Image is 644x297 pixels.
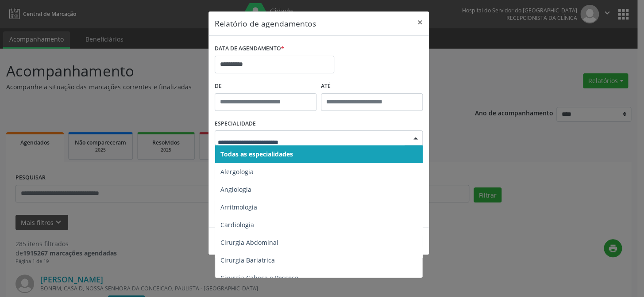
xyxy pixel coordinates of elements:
[220,274,298,282] span: Cirurgia Cabeça e Pescoço
[215,117,256,131] label: ESPECIALIDADE
[215,80,316,93] label: De
[220,185,251,194] span: Angiologia
[411,11,429,33] button: Close
[220,203,257,211] span: Arritmologia
[220,221,254,229] span: Cardiologia
[220,168,254,176] span: Alergologia
[220,150,293,158] span: Todas as especialidades
[215,42,284,56] label: DATA DE AGENDAMENTO
[220,238,278,247] span: Cirurgia Abdominal
[215,18,316,29] h5: Relatório de agendamentos
[220,256,275,264] span: Cirurgia Bariatrica
[321,80,423,93] label: ATÉ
